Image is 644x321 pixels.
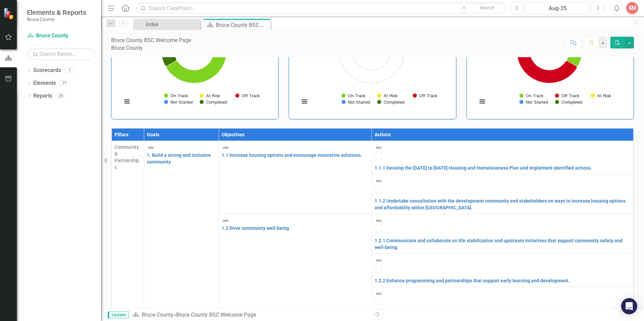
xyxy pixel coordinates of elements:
[555,100,582,105] button: Show Completed
[222,131,369,138] div: Objectives
[27,8,86,16] span: Elements & Reports
[375,165,592,171] a: 1.1.1 Develop the [DATE] to [DATE] Housing and Homelessness Plan and Implement Identified actions.
[372,141,634,174] td: Double-Click to Edit Right Click for Context Menu
[375,217,383,225] img: Not Defined
[27,16,86,22] small: Bruce County
[146,20,199,29] div: index
[166,61,177,67] path: Not Started , 0.
[377,93,397,98] button: Show At Risk
[115,131,141,138] div: Pillars
[519,93,544,98] button: Show On Track
[480,5,494,10] span: Search
[517,18,577,83] path: Off Track, 2.
[59,80,70,86] div: 71
[591,93,611,98] button: Show At Risk
[166,18,227,83] path: On Track, 2.
[27,48,94,60] input: Search Below...
[525,2,590,14] button: Aug-25
[122,97,132,106] button: View chart menu, Chart
[372,214,634,254] td: Double-Click to Edit Right Click for Context Menu
[621,298,637,314] div: Open Intercom Messenger
[147,152,211,165] a: 1. Build a strong and inclusive community
[115,144,139,170] span: Community & Partnerships
[375,177,383,185] img: Not Defined
[222,217,230,225] img: Not Defined
[375,144,383,152] img: Not Defined
[111,44,191,52] div: Bruce County
[176,312,256,318] div: Bruce County BSC Welcome Page
[27,32,94,40] a: Bruce County
[375,278,570,283] a: 1.2.2 Enhance programming and partnerships that support early learning and development.
[372,174,634,214] td: Double-Click to Edit Right Click for Context Menu
[200,93,220,98] button: Show At Risk
[56,93,66,99] div: 26
[222,144,230,152] img: Not Defined
[219,141,372,214] td: Double-Click to Edit Right Click for Context Menu
[33,79,56,87] a: Elements
[478,97,487,106] button: View chart menu, Chart
[375,256,383,264] img: Not Defined
[375,290,383,298] img: Not Defined
[377,100,405,105] button: Show Completed
[147,144,155,152] img: Not Defined
[375,198,625,210] a: 1.1.2 Undertake consultation with the development community and stakeholders on ways to increase ...
[3,7,15,19] img: ClearPoint Strategy
[136,2,506,14] input: Search ClearPoint...
[300,97,309,106] button: View chart menu, Chart
[555,93,579,98] button: Show Off Track
[222,225,289,231] a: 1.2 Drive community well-being
[375,238,622,250] a: 1.2.1 Communicate and collaborate on life stabilization and upstream initiatives that support com...
[132,311,367,319] div: »
[33,92,52,100] a: Reports
[119,11,269,112] svg: Interactive chart
[222,152,362,158] a: 1.1 Increase housing options and encourage innovative solutions.
[119,11,271,112] div: Chart. Highcharts interactive chart.
[147,131,216,138] div: Goals
[296,11,449,112] div: Chart. Highcharts interactive chart.
[471,3,504,13] button: Search
[528,4,587,12] div: Aug-25
[375,131,631,138] div: Actions
[372,254,634,287] td: Double-Click to Edit Right Click for Context Menu
[108,312,129,318] span: Updater
[33,67,61,74] a: Scorecards
[200,100,227,105] button: Show Completed
[235,93,259,98] button: Show Off Track
[342,100,370,105] button: Show Not Started
[474,11,625,112] svg: Interactive chart
[474,11,626,112] div: Chart. Highcharts interactive chart.
[164,93,188,98] button: Show On Track
[413,93,437,98] button: Show Off Track
[164,100,192,105] button: Show Not Started
[142,312,173,318] a: Bruce County
[111,37,191,44] div: Bruce County BSC Welcome Page
[135,20,199,29] a: index
[64,68,75,73] div: 1
[216,21,269,29] div: Bruce County BSC Welcome Page
[519,100,548,105] button: Show Not Started
[342,93,366,98] button: Show On Track
[296,11,447,112] svg: Interactive chart
[626,2,638,14] button: SM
